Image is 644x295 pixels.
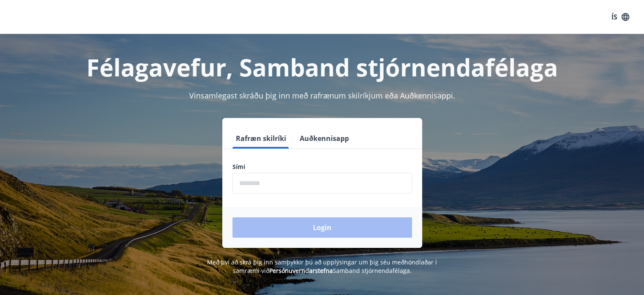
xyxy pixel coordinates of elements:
[28,51,617,83] h1: Félagavefur, Samband stjórnendafélaga
[189,90,455,101] span: Vinsamlegast skráðu þig inn með rafrænum skilríkjum eða Auðkennisappi.
[207,258,437,275] span: Með því að skrá þig inn samþykkir þú að upplýsingar um þig séu meðhöndlaðar í samræmi við Samband...
[296,128,352,149] button: Auðkennisapp
[232,128,290,149] button: Rafræn skilríki
[232,163,412,171] label: Sími
[607,9,634,25] button: ÍS
[269,267,333,275] a: Persónuverndarstefna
